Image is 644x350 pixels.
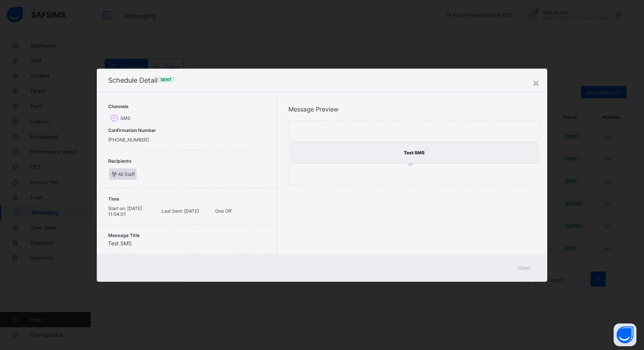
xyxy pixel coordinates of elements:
span: Last Sent: [162,208,183,214]
span: Confirmation Number [108,127,156,133]
span: Message Preview [288,105,540,113]
span: Close [518,265,530,271]
span: Channels [108,104,129,109]
div: × [532,76,540,89]
div: [PHONE_NUMBER] [108,137,265,143]
button: Open asap [614,323,636,346]
span: [DATE] 11:54:01 [108,206,142,217]
span: Recipients [108,158,132,164]
span: Schedule Detail [108,76,536,84]
div: Test SMS [291,142,538,163]
span: One Off [215,208,231,214]
span: Message Title [108,232,265,238]
span: [DATE] [162,208,199,214]
span: Sent [161,77,172,82]
span: Time [108,196,119,202]
i: SMS Channel [109,114,120,123]
span: All Staff [111,171,135,177]
span: Start on: [108,206,126,211]
span: SMS [120,115,131,121]
span: Test SMS [108,240,132,246]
